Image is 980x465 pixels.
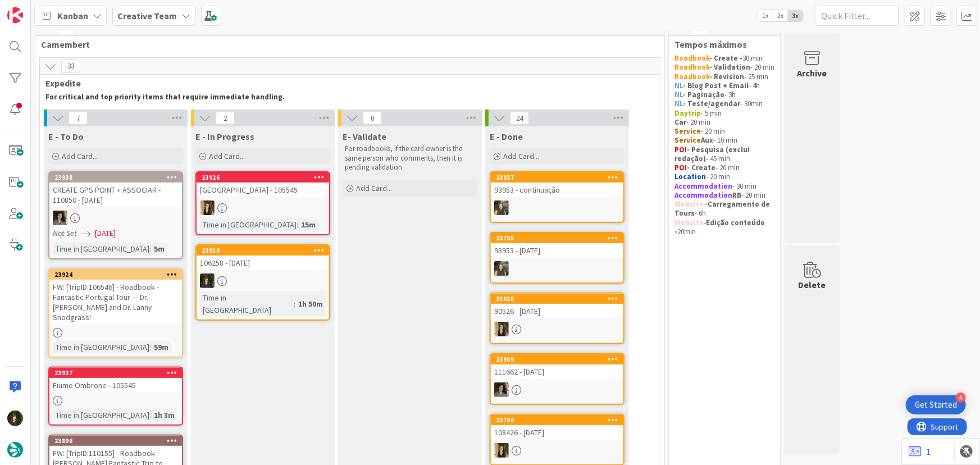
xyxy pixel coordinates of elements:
[491,443,623,458] div: SP
[491,261,623,276] div: IG
[709,53,742,63] strong: - Create -
[491,382,623,397] div: MS
[197,245,329,256] div: 23910
[7,442,23,458] img: avatar
[494,261,509,276] img: IG
[674,163,687,172] strong: POI
[701,135,713,145] strong: Aux
[216,111,235,125] span: 2
[674,172,774,181] p: - 20 min
[49,270,182,325] div: 23924FW: [TripID:106546] - Roadbook - Fantastic Portugal Tour — Dr. [PERSON_NAME] and Dr. Lanny S...
[49,368,182,393] div: 23927Fiume Ombrone - 105545
[674,190,732,200] strong: Accommodation
[197,172,329,197] div: 23926[GEOGRAPHIC_DATA] - 105545
[494,322,509,336] img: SP
[491,243,623,258] div: 93953 - [DATE]
[202,247,329,254] div: 23910
[674,135,701,145] strong: Service
[732,190,741,200] strong: RB
[674,126,701,136] strong: Service
[674,181,732,191] strong: Accommodation
[491,200,623,215] div: IG
[674,108,701,118] strong: Daytrip
[295,298,326,310] div: 1h 50m
[298,218,318,231] div: 15m
[915,399,957,411] div: Get Started
[197,273,329,288] div: MC
[202,174,329,181] div: 23926
[758,10,773,21] span: 1x
[197,256,329,270] div: 106258 - [DATE]
[197,200,329,215] div: SP
[200,200,215,215] img: SP
[491,415,623,440] div: 23796108426 - [DATE]
[48,171,183,259] a: 23938CREATE GPS POINT + ASSOCIAR - 110850 - [DATE]MSNot Set[DATE]Time in [GEOGRAPHIC_DATA]:5m
[815,6,899,26] input: Quick Filter...
[197,245,329,270] div: 23910106258 - [DATE]
[48,131,84,142] span: E - To Do
[53,243,149,255] div: Time in [GEOGRAPHIC_DATA]
[709,72,744,81] strong: - Revision
[49,436,182,446] div: 23896
[491,354,623,364] div: 23909
[490,131,523,142] span: E - Done
[151,243,167,255] div: 5m
[674,117,686,127] strong: Car
[674,199,704,209] strong: Website
[906,395,966,414] div: Open Get Started checklist, remaining modules: 4
[674,127,774,136] p: - 20 min
[200,291,294,316] div: Time in [GEOGRAPHIC_DATA]
[674,182,774,191] p: - 30 min
[69,111,88,125] span: 7
[797,66,827,80] div: Archive
[674,191,774,200] p: - 20 min
[491,322,623,336] div: SP
[773,10,788,21] span: 2x
[491,364,623,379] div: 111662 - [DATE]
[491,354,623,379] div: 23909111662 - [DATE]
[674,90,683,99] strong: NL
[195,171,330,235] a: 23926[GEOGRAPHIC_DATA] - 105545SPTime in [GEOGRAPHIC_DATA]:15m
[149,243,151,255] span: :
[197,172,329,183] div: 23926
[674,53,709,63] strong: Roadbook
[788,10,803,21] span: 3x
[57,9,88,22] span: Kanban
[49,378,182,393] div: Fiume Ombrone - 105545
[54,437,182,445] div: 23896
[151,341,171,353] div: 59m
[195,244,330,321] a: 23910106258 - [DATE]MCTime in [GEOGRAPHIC_DATA]:1h 50m
[49,183,182,207] div: CREATE GPS POINT + ASSOCIAR - 110850 - [DATE]
[674,145,687,154] strong: POI
[54,271,182,279] div: 23924
[61,60,80,73] span: 33
[149,341,151,353] span: :
[496,174,623,181] div: 23937
[490,232,625,284] a: 2379593953 - [DATE]IG
[345,144,475,172] p: For roadbooks, if the card owner is the same person who comments, then it is pending validation
[674,145,774,164] p: - 45 min
[496,234,623,242] div: 23795
[494,443,509,458] img: SP
[909,445,931,458] a: 1
[491,183,623,197] div: 93953 - continuação
[491,294,623,304] div: 23928
[674,218,704,227] strong: Website
[53,409,149,421] div: Time in [GEOGRAPHIC_DATA]
[674,54,774,63] p: 30 min
[674,81,683,90] strong: NL
[45,77,646,89] span: Expedite
[95,227,116,239] span: [DATE]
[674,136,774,145] p: - 10 min
[48,367,183,426] a: 23927Fiume Ombrone - 105545Time in [GEOGRAPHIC_DATA]:1h 3m
[674,199,772,218] strong: Carregamento de Tours
[709,62,750,72] strong: - Validation
[799,278,826,291] div: Delete
[197,183,329,197] div: [GEOGRAPHIC_DATA] - 105545
[48,268,183,358] a: 23924FW: [TripID:106546] - Roadbook - Fantastic Portugal Tour — Dr. [PERSON_NAME] and Dr. Lanny S...
[294,298,295,310] span: :
[491,172,623,183] div: 23937
[24,2,51,15] span: Support
[195,131,254,142] span: E - In Progress
[494,200,509,215] img: IG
